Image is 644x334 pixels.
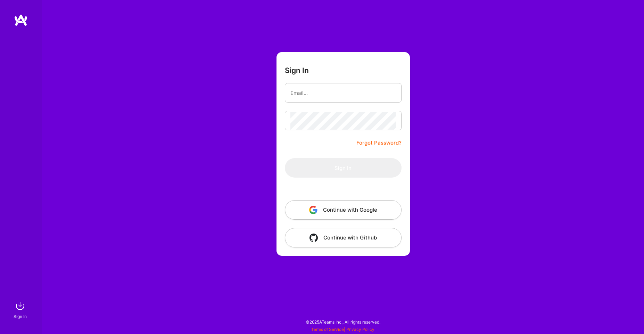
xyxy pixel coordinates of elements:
[309,234,318,242] img: icon
[311,327,374,332] span: |
[285,228,402,247] button: Continue with Github
[13,299,27,313] img: sign in
[311,327,344,332] a: Terms of Service
[309,206,317,214] img: icon
[285,200,402,220] button: Continue with Google
[356,139,402,147] a: Forgot Password?
[14,14,28,26] img: logo
[14,313,27,320] div: Sign In
[15,299,27,320] a: sign inSign In
[285,158,402,178] button: Sign In
[285,66,309,75] h3: Sign In
[290,84,396,102] input: Email...
[346,327,374,332] a: Privacy Policy
[42,313,644,331] div: © 2025 ATeams Inc., All rights reserved.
